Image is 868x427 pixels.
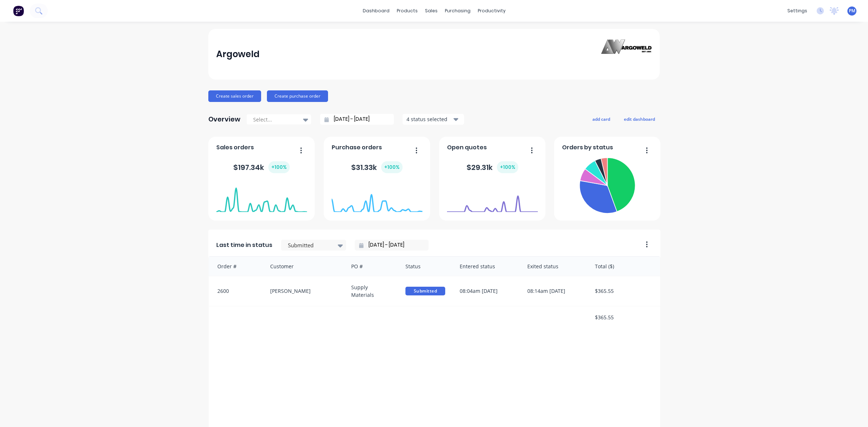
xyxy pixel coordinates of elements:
a: dashboard [359,5,393,16]
div: Entered status [452,257,520,276]
div: $ 31.33k [351,161,403,173]
div: [PERSON_NAME] [263,276,344,306]
span: PM [849,8,855,14]
div: Order # [209,257,263,276]
div: + 100 % [497,161,518,173]
div: $ 197.34k [233,161,290,173]
span: Last time in status [216,241,272,249]
span: Purchase orders [332,143,382,152]
img: Factory [13,5,24,16]
div: productivity [474,5,509,16]
button: add card [588,114,615,124]
div: $365.55 [588,306,660,328]
div: purchasing [441,5,474,16]
div: $ 29.31k [467,161,518,173]
button: Create sales order [208,90,261,102]
div: Exited status [520,257,588,276]
div: 2600 [209,276,263,306]
div: PO # [344,257,398,276]
button: 4 status selected [403,114,464,125]
div: settings [784,5,811,16]
div: + 100 % [381,161,403,173]
span: Orders by status [562,143,613,152]
div: sales [421,5,441,16]
div: Total ($) [588,257,660,276]
div: Overview [208,112,241,127]
div: Status [398,257,452,276]
span: Sales orders [216,143,254,152]
div: 4 status selected [407,115,452,123]
div: + 100 % [268,161,290,173]
div: Argoweld [216,47,260,61]
span: Submitted [405,287,445,295]
button: Create purchase order [267,90,328,102]
button: edit dashboard [619,114,660,124]
div: products [393,5,421,16]
div: Supply Materials [344,276,398,306]
img: Argoweld [601,39,652,69]
div: Customer [263,257,344,276]
span: Open quotes [447,143,487,152]
div: 08:14am [DATE] [520,276,588,306]
div: $365.55 [588,276,660,306]
div: 08:04am [DATE] [452,276,520,306]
